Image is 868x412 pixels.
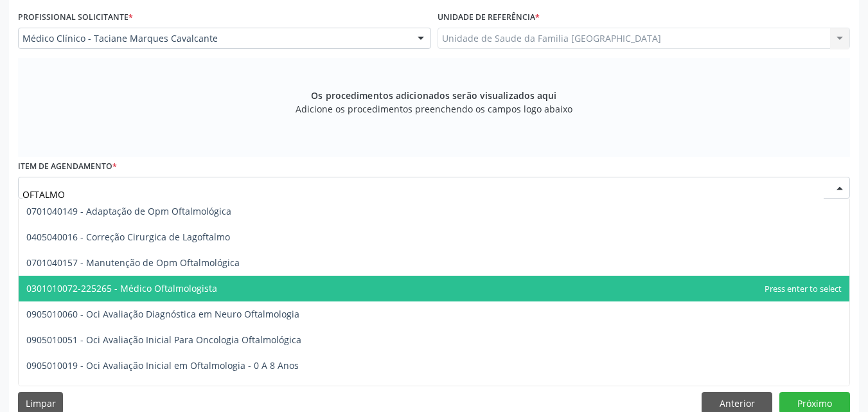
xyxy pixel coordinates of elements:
[26,256,240,269] span: 0701040157 - Manutenção de Opm Oftalmológica
[296,102,572,116] span: Adicione os procedimentos preenchendo os campos logo abaixo
[26,359,299,372] span: 0905010019 - Oci Avaliação Inicial em Oftalmologia - 0 A 8 Anos
[18,8,133,28] label: Profissional Solicitante
[22,181,824,207] input: Buscar por procedimento
[26,334,301,346] span: 0905010051 - Oci Avaliação Inicial Para Oncologia Oftalmológica
[26,231,230,243] span: 0405040016 - Correção Cirurgica de Lagoftalmo
[26,205,231,217] span: 0701040149 - Adaptação de Opm Oftalmológica
[26,308,299,320] span: 0905010060 - Oci Avaliação Diagnóstica em Neuro Oftalmologia
[26,282,217,294] span: 0301010072-225265 - Médico Oftalmologista
[438,8,540,28] label: Unidade de referência
[311,89,556,102] span: Os procedimentos adicionados serão visualizados aqui
[18,157,117,177] label: Item de agendamento
[26,385,331,397] span: 0905010035 - Oci Avaliação Inicial em Oftalmologia - A Partir de 9 Anos
[22,32,405,45] span: Médico Clínico - Taciane Marques Cavalcante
